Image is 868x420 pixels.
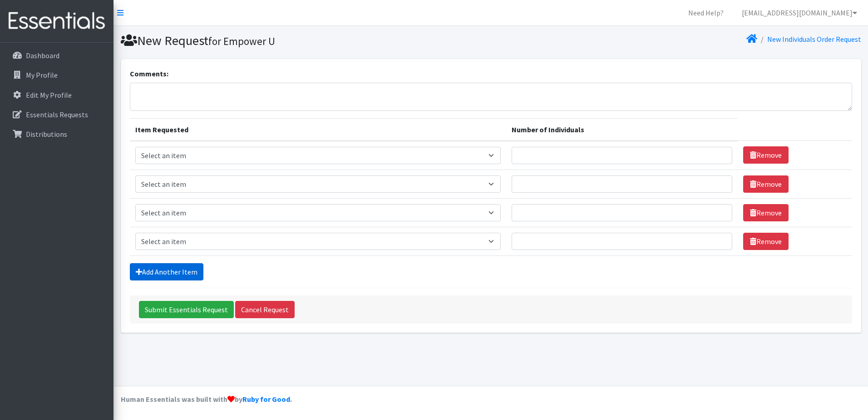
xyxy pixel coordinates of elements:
small: for Empower U [208,35,275,48]
a: Ruby for Good [242,395,290,404]
a: [EMAIL_ADDRESS][DOMAIN_NAME] [735,4,864,22]
a: Edit My Profile [4,86,110,104]
th: Item Requested [130,118,507,141]
h1: New Request [121,33,488,49]
strong: Human Essentials was built with by . [121,395,292,404]
p: Dashboard [26,51,59,60]
p: Essentials Requests [26,110,88,119]
a: Remove [743,146,789,164]
a: Remove [743,175,789,193]
p: My Profile [26,70,58,80]
a: Dashboard [4,46,110,65]
label: Comments: [130,68,168,79]
th: Number of Individuals [506,118,737,141]
a: Cancel Request [235,301,295,318]
p: Edit My Profile [26,90,72,100]
a: Remove [743,204,789,221]
a: Add Another Item [130,263,203,280]
input: Submit Essentials Request [139,301,234,318]
p: Distributions [26,130,67,139]
a: My Profile [4,66,110,84]
a: New Individuals Order Request [767,35,861,44]
a: Distributions [4,125,110,143]
img: HumanEssentials [4,6,110,36]
a: Remove [743,233,789,250]
a: Need Help? [681,4,731,22]
a: Essentials Requests [4,105,110,124]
